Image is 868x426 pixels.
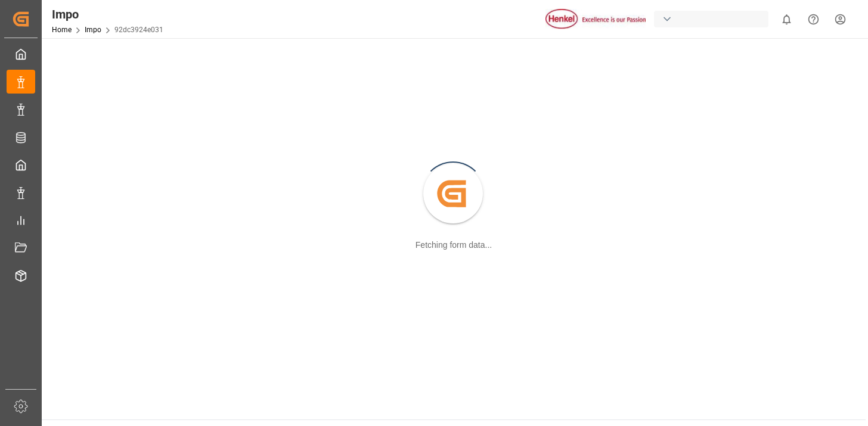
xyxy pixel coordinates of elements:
button: show 0 new notifications [773,6,800,33]
button: Help Center [800,6,827,33]
a: Home [52,26,72,34]
img: Henkel%20logo.jpg_1689854090.jpg [545,9,646,30]
a: Impo [85,26,101,34]
div: Impo [52,5,163,23]
div: Fetching form data... [416,239,492,251]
